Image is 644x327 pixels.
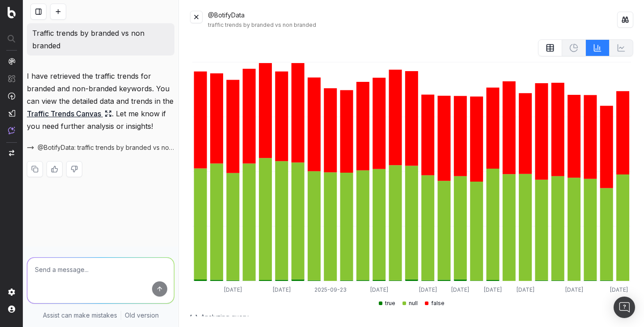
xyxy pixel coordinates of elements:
[8,58,15,65] img: Analytics
[8,289,15,296] img: Setting
[208,11,617,29] div: @BotifyData
[370,286,388,293] tspan: [DATE]
[8,75,15,82] img: Intelligence
[27,107,112,120] a: Traffic Trends Canvas
[38,143,174,152] span: @BotifyData: traffic trends by branded vs non branded
[484,286,502,293] tspan: [DATE]
[610,39,633,56] button: Not available for current data
[273,286,291,293] tspan: [DATE]
[125,311,159,320] a: Old version
[385,300,395,307] span: true
[8,127,15,134] img: Assist
[43,311,117,320] p: Assist can make mistakes
[431,300,445,307] span: false
[8,110,15,117] img: Studio
[565,286,583,293] tspan: [DATE]
[419,286,437,293] tspan: [DATE]
[9,150,14,156] img: Switch project
[538,39,562,56] button: table
[586,39,610,56] button: BarChart
[452,286,470,293] tspan: [DATE]
[208,21,617,29] div: traffic trends by branded vs non branded
[32,27,169,52] p: Traffic trends by branded vs non branded
[314,286,347,293] tspan: 2025-09-23
[562,39,586,56] button: Not available for current data
[610,286,628,293] tspan: [DATE]
[27,143,174,152] button: @BotifyData: traffic trends by branded vs non branded
[614,297,635,318] div: Open Intercom Messenger
[224,286,242,293] tspan: [DATE]
[517,286,534,293] tspan: [DATE]
[8,7,16,18] img: Botify logo
[190,313,633,322] div: Analyzing query...
[8,92,15,100] img: Activation
[8,306,15,313] img: My account
[409,300,418,307] span: null
[27,70,174,132] p: I have retrieved the traffic trends for branded and non-branded keywords. You can view the detail...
